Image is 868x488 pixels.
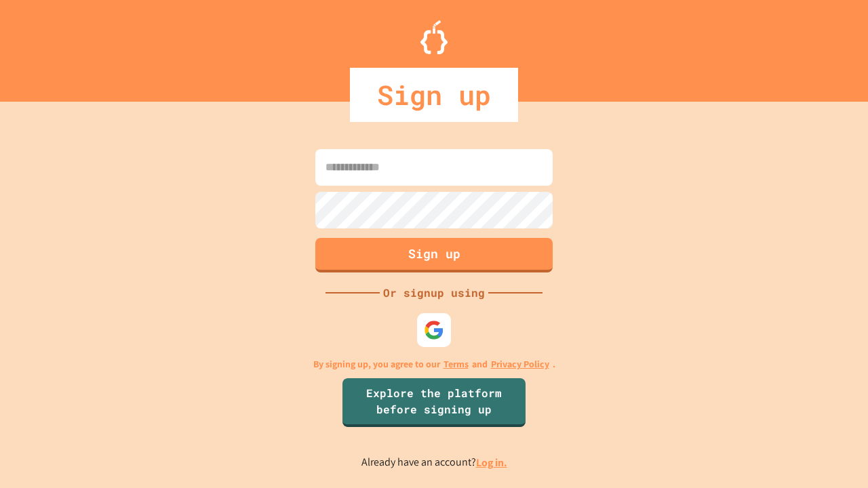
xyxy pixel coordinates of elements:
[491,357,549,371] a: Privacy Policy
[380,285,488,301] div: Or signup using
[342,378,526,427] a: Explore the platform before signing up
[443,357,469,371] a: Terms
[424,320,444,340] img: google-icon.svg
[313,357,555,371] p: By signing up, you agree to our and .
[476,455,507,470] a: Log in.
[350,68,518,122] div: Sign up
[420,20,448,54] img: Logo.svg
[361,454,507,471] p: Already have an account?
[315,238,553,272] button: Sign up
